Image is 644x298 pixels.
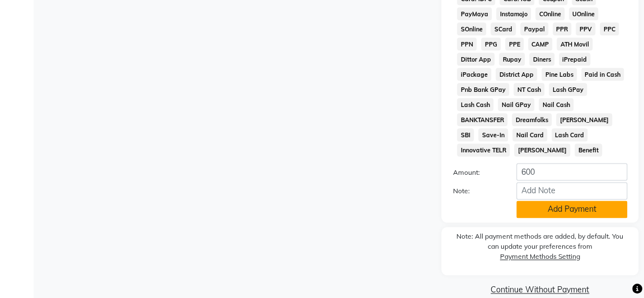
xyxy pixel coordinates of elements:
[539,98,573,111] span: Nail Cash
[542,68,577,81] span: Pine Labs
[444,167,508,178] label: Amount:
[457,128,474,141] span: SBI
[444,284,636,296] a: Continue Without Payment
[457,113,507,126] span: BANKTANSFER
[575,143,602,156] span: Benefit
[553,22,572,35] span: PPR
[498,98,534,111] span: Nail GPay
[457,143,510,156] span: Innovative TELR
[549,83,587,96] span: Lash GPay
[520,22,548,35] span: Paypal
[457,53,494,66] span: Dittor App
[457,7,492,20] span: PayMaya
[581,68,624,81] span: Paid in Cash
[444,186,508,196] label: Note:
[528,38,553,50] span: CAMP
[452,231,627,266] label: Note: All payment methods are added, by default. You can update your preferences from
[576,22,595,35] span: PPV
[529,53,554,66] span: Diners
[457,98,493,111] span: Lash Cash
[457,22,486,35] span: SOnline
[514,143,570,156] span: [PERSON_NAME]
[512,113,552,126] span: Dreamfolks
[457,83,509,96] span: Pnb Bank GPay
[478,128,508,141] span: Save-In
[457,38,477,50] span: PPN
[514,83,544,96] span: NT Cash
[559,53,591,66] span: iPrepaid
[505,38,524,50] span: PPE
[499,53,525,66] span: Rupay
[516,201,627,218] button: Add Payment
[512,128,547,141] span: Nail Card
[481,38,501,50] span: PPG
[500,252,580,262] label: Payment Methods Setting
[496,7,531,20] span: Instamojo
[457,68,491,81] span: iPackage
[557,38,592,50] span: ATH Movil
[491,22,516,35] span: SCard
[552,128,588,141] span: Lash Card
[556,113,612,126] span: [PERSON_NAME]
[600,22,619,35] span: PPC
[535,7,564,20] span: COnline
[569,7,599,20] span: UOnline
[496,68,537,81] span: District App
[516,163,627,180] input: Amount
[516,182,627,199] input: Add Note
